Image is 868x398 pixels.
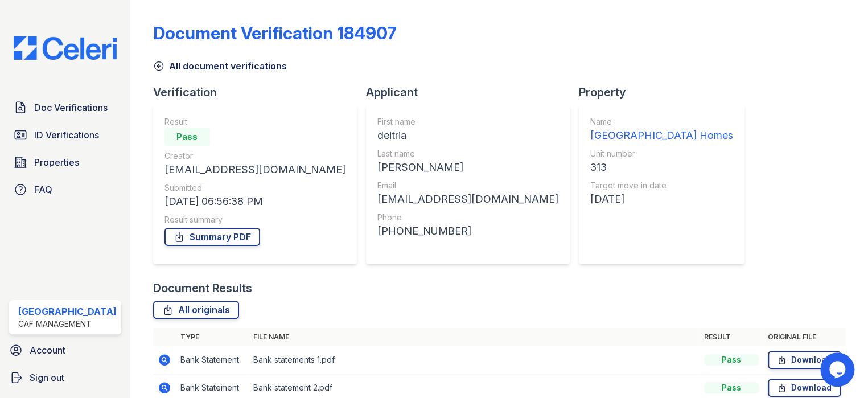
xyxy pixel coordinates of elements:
div: [GEOGRAPHIC_DATA] Homes [590,128,733,143]
th: Original file [763,328,845,346]
div: [DATE] 06:56:38 PM [164,194,345,210]
div: Last name [377,148,558,159]
div: Pass [704,382,759,393]
a: Doc Verifications [9,96,121,119]
a: Download [768,379,841,397]
span: Sign out [30,371,64,384]
th: File name [249,328,700,346]
div: deitria [377,128,558,143]
img: CE_Logo_Blue-a8612792a0a2168367f1c8372b55b34899dd931a85d93a1a3d3e32e68fde9ad4.png [5,36,126,60]
a: Properties [9,151,121,174]
div: Email [377,180,558,191]
a: All originals [153,301,239,319]
div: Document Verification 184907 [153,23,397,43]
a: Sign out [5,366,126,389]
iframe: chat widget [820,352,857,387]
a: Download [768,351,841,369]
div: [GEOGRAPHIC_DATA] [18,305,117,318]
div: Phone [377,212,558,223]
a: All document verifications [153,59,287,73]
div: Document Results [153,280,252,296]
a: Summary PDF [164,228,260,246]
div: Name [590,116,733,128]
div: Unit number [590,148,733,159]
span: Doc Verifications [34,101,108,114]
div: Pass [704,354,759,366]
div: Pass [164,128,210,146]
th: Result [700,328,763,346]
div: Result summary [164,214,345,225]
div: [EMAIL_ADDRESS][DOMAIN_NAME] [164,162,345,178]
span: ID Verifications [34,128,99,142]
div: [PHONE_NUMBER] [377,223,558,239]
a: ID Verifications [9,124,121,146]
div: Target move in date [590,180,733,191]
div: Submitted [164,182,345,194]
a: Account [5,339,126,362]
a: Name [GEOGRAPHIC_DATA] Homes [590,116,733,143]
div: Applicant [366,84,579,100]
div: Verification [153,84,366,100]
div: Creator [164,150,345,162]
div: First name [377,116,558,128]
a: FAQ [9,178,121,201]
td: Bank statements 1.pdf [249,346,700,374]
span: FAQ [34,183,52,196]
div: [EMAIL_ADDRESS][DOMAIN_NAME] [377,191,558,207]
td: Bank Statement [176,346,249,374]
th: Type [176,328,249,346]
div: 313 [590,159,733,175]
div: [PERSON_NAME] [377,159,558,175]
div: Property [579,84,754,100]
span: Properties [34,155,79,169]
div: CAF Management [18,318,117,330]
div: Result [164,116,345,128]
span: Account [30,343,65,357]
div: [DATE] [590,191,733,207]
